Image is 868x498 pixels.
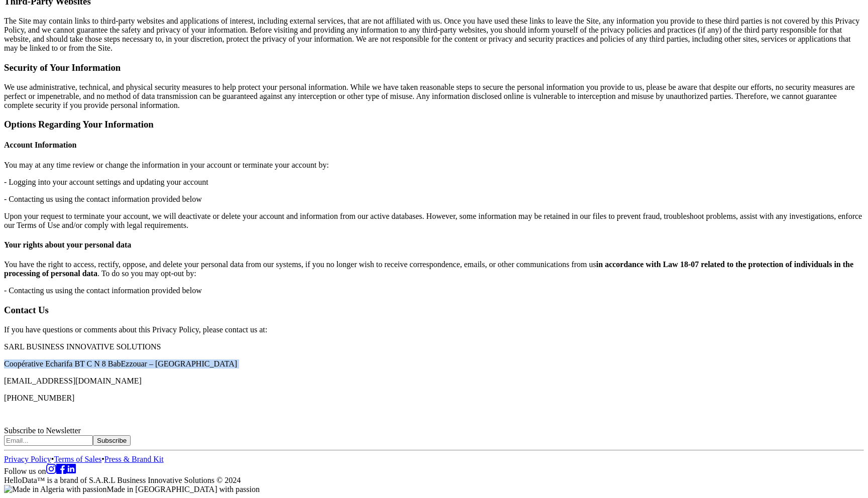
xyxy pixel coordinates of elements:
p: - Contacting us using the contact information provided below [4,286,864,295]
p: - Contacting us using the contact information provided below [4,195,864,204]
b: Account Information [4,141,76,149]
b: Contact Us [4,305,49,315]
a: Facebook [56,467,66,475]
a: Terms of Sales [54,455,101,463]
b: Options Regarding Your Information [4,119,154,130]
input: Email... [4,435,93,446]
p: The Site may contain links to third-party websites and applications of interest, including extern... [4,17,864,53]
p: - Logging into your account settings and updating your account [4,178,864,187]
a: Press & Brand Kit [104,455,164,463]
p: [PHONE_NUMBER] [4,394,864,403]
p: Upon your request to terminate your account, we will deactivate or delete your account and inform... [4,212,864,230]
a: Instagram [46,467,56,475]
div: Made in [GEOGRAPHIC_DATA] with passion [4,485,864,494]
p: SARL BUSINESS INNOVATIVE SOLUTIONS [4,342,864,351]
span: Follow us on [4,467,46,475]
img: Made in Algeria with passion [4,485,106,494]
a: Privacy Policy [4,455,51,463]
p: You may at any time review or change the information in your account or terminate your account by: [4,161,864,170]
label: Subscribe to Newsletter [4,426,81,435]
p: If you have questions or comments about this Privacy Policy, please contact us at: [4,325,864,334]
a: LinkedIn [66,467,76,475]
button: Subscribe [93,435,131,446]
b: in accordance with Law 18-07 related to the protection of individuals in the processing of person... [4,260,853,278]
p: We use administrative, technical, and physical security measures to help protect your personal in... [4,83,864,110]
b: Security of Your Information [4,62,121,73]
p: [EMAIL_ADDRESS][DOMAIN_NAME] [4,377,864,386]
span: • [101,455,104,463]
b: Your rights about your personal data [4,240,131,249]
p: Coopérative Echarifa BT C N 8 BabEzzouar – [GEOGRAPHIC_DATA] [4,359,864,368]
p: You have the right to access, rectify, oppose, and delete your personal data from our systems, if... [4,260,864,278]
span: • [51,455,54,463]
div: HelloData™ is a brand of S.A.R.L Business Innovative Solutions © 2024 [4,476,864,485]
